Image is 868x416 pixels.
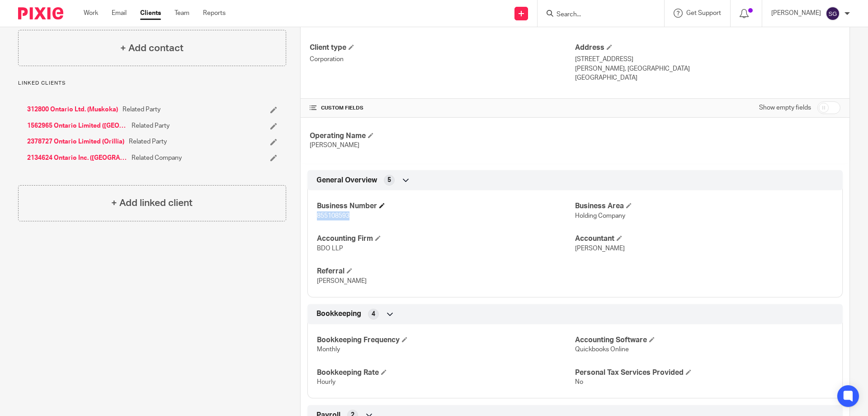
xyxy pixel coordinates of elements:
[310,43,575,53] h4: Client type
[129,137,167,146] span: Related Party
[556,11,637,19] input: Search
[317,368,575,378] h4: Bookkeeping Rate
[27,153,127,163] a: 2134624 Ontario Inc. ([GEOGRAPHIC_DATA])
[317,201,575,211] h4: Business Number
[310,131,575,141] h4: Operating Name
[317,278,367,284] span: [PERSON_NAME]
[317,379,335,385] span: Hourly
[18,7,63,19] img: Pixie
[310,55,575,64] p: Corporation
[317,234,575,244] h4: Accounting Firm
[575,55,840,64] p: [STREET_ADDRESS]
[575,43,840,53] h4: Address
[27,105,118,114] a: 312800 Ontario Ltd. (Muskoka)
[771,9,821,18] p: [PERSON_NAME]
[316,176,377,185] span: General Overview
[317,213,349,219] span: 855108593
[575,201,833,211] h4: Business Area
[18,80,286,87] p: Linked clients
[575,335,833,345] h4: Accounting Software
[317,245,343,252] span: BDO LLP
[575,379,583,385] span: No
[317,335,575,345] h4: Bookkeeping Frequency
[175,9,189,18] a: Team
[140,9,161,18] a: Clients
[203,9,226,18] a: Reports
[27,137,124,146] a: 2378727 Ontario Limited (Orillia)
[575,245,625,252] span: [PERSON_NAME]
[575,234,833,244] h4: Accountant
[310,142,359,148] span: [PERSON_NAME]
[387,176,391,185] span: 5
[111,196,193,210] h4: + Add linked client
[759,103,811,112] label: Show empty fields
[575,73,840,82] p: [GEOGRAPHIC_DATA]
[112,9,127,18] a: Email
[575,213,625,219] span: Holding Company
[132,121,170,130] span: Related Party
[123,105,160,114] span: Related Party
[132,153,182,163] span: Related Company
[317,267,575,276] h4: Referral
[120,41,184,55] h4: + Add contact
[317,346,340,353] span: Monthly
[575,64,840,73] p: [PERSON_NAME], [GEOGRAPHIC_DATA]
[575,346,629,353] span: Quickbooks Online
[826,6,840,21] img: svg%3E
[310,105,575,112] h4: CUSTOM FIELDS
[686,10,721,16] span: Get Support
[316,309,361,319] span: Bookkeeping
[84,9,98,18] a: Work
[575,368,833,378] h4: Personal Tax Services Provided
[372,310,375,319] span: 4
[27,121,127,130] a: 1562965 Ontario Limited ([GEOGRAPHIC_DATA])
